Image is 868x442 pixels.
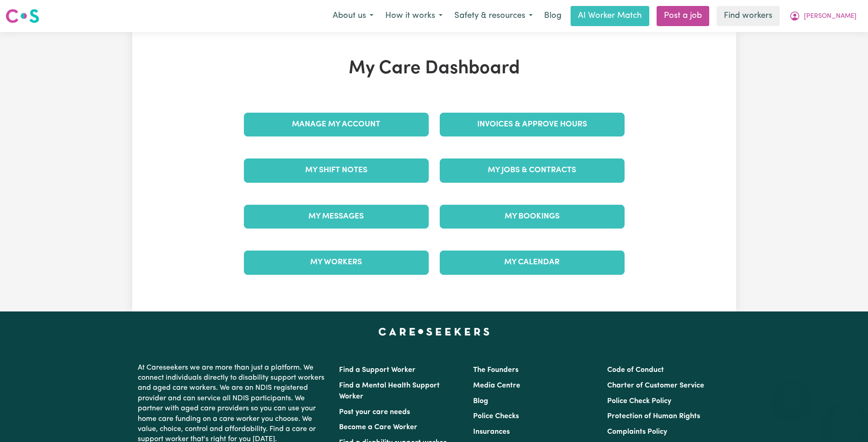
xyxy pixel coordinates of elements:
iframe: Close message [782,383,801,402]
a: My Messages [244,205,429,229]
a: Become a Care Worker [339,424,417,431]
a: Careseekers home page [378,328,490,335]
a: Police Check Policy [607,398,671,405]
a: Police Checks [473,413,519,420]
a: Post your care needs [339,409,410,416]
a: Protection of Human Rights [607,413,700,420]
a: My Calendar [440,251,625,274]
a: Complaints Policy [607,428,667,436]
a: My Workers [244,251,429,274]
a: Media Centre [473,382,520,389]
span: [PERSON_NAME] [804,11,857,22]
button: Safety & resources [448,6,539,26]
a: Insurances [473,428,510,436]
a: Find a Support Worker [339,366,415,374]
a: My Jobs & Contracts [440,158,625,182]
a: Careseekers logo [5,5,39,27]
a: The Founders [473,366,518,374]
a: My Bookings [440,205,625,229]
a: Find workers [717,6,780,26]
a: Charter of Customer Service [607,382,704,389]
a: My Shift Notes [244,158,429,182]
h1: My Care Dashboard [238,58,630,80]
button: How it works [379,6,448,26]
a: Code of Conduct [607,366,664,374]
a: Find a Mental Health Support Worker [339,382,440,400]
a: Blog [539,6,567,26]
button: My Account [783,6,863,26]
img: Careseekers logo [5,8,39,24]
button: About us [327,6,379,26]
a: Post a job [657,6,709,26]
a: Manage My Account [244,113,429,136]
a: AI Worker Match [571,6,649,26]
iframe: Button to launch messaging window [831,405,861,435]
a: Blog [473,398,488,405]
a: Invoices & Approve Hours [440,113,625,136]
